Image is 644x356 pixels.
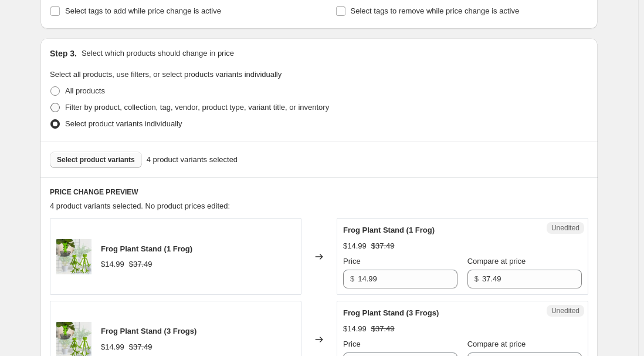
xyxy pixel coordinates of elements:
h6: PRICE CHANGE PREVIEW [50,187,588,197]
span: Price [343,340,361,348]
img: 4_d91ad378-f830-4f76-8013-4296ac3df24c_80x.jpg [56,239,91,274]
span: $37.49 [129,260,152,268]
span: $14.99 [343,241,367,250]
span: 4 product variants selected [147,154,238,166]
span: Unedited [551,306,579,315]
span: Price [343,257,361,266]
span: Unedited [551,223,579,233]
span: Filter by product, collection, tag, vendor, product type, variant title, or inventory [65,103,329,112]
span: Select tags to remove while price change is active [351,6,520,15]
span: 4 product variants selected. No product prices edited: [50,201,230,210]
span: $37.49 [371,324,395,333]
span: $14.99 [343,324,367,333]
span: Select product variants individually [65,119,182,128]
span: Frog Plant Stand (3 Frogs) [343,308,439,317]
span: Frog Plant Stand (3 Frogs) [101,327,196,335]
span: Select all products, use filters, or select products variants individually [50,70,282,79]
button: Select product variants [50,152,142,168]
span: $14.99 [101,342,124,351]
span: Select product variants [57,155,135,164]
span: $ [350,274,354,283]
span: All products [65,86,105,95]
h2: Step 3. [50,48,77,59]
span: Compare at price [467,340,526,348]
span: Select tags to add while price change is active [65,6,221,15]
span: $14.99 [101,260,124,268]
span: Frog Plant Stand (1 Frog) [101,244,192,253]
span: $37.49 [129,342,152,351]
span: $37.49 [371,241,395,250]
p: Select which products should change in price [82,48,234,59]
span: $ [474,274,479,283]
span: Compare at price [467,257,526,266]
span: Frog Plant Stand (1 Frog) [343,226,435,234]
